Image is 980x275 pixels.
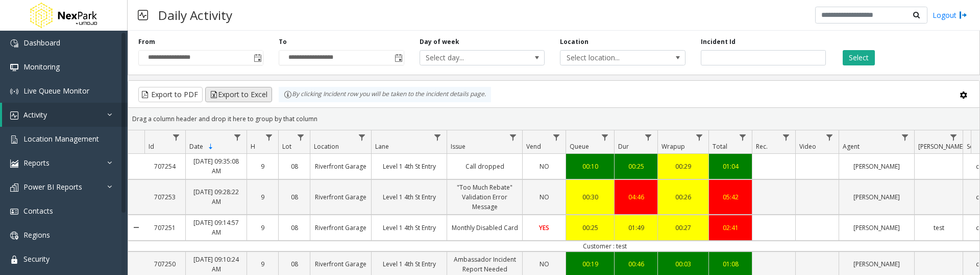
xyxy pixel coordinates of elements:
span: Vend [526,142,541,151]
span: Select day... [420,51,520,65]
img: 'icon' [10,256,18,264]
a: 08 [279,190,310,204]
label: From [138,37,155,47]
div: 00:27 [660,223,706,233]
div: 00:25 [569,223,611,233]
a: Riverfront Garage [310,257,371,271]
span: Lane [375,142,389,151]
a: Location Filter Menu [355,130,369,144]
a: 707250 [144,257,185,271]
span: Select location... [560,51,660,65]
a: 707254 [144,159,185,174]
span: Wrapup [661,142,685,151]
a: 08 [279,220,310,235]
a: 00:25 [615,159,657,174]
span: Issue [451,142,465,151]
span: Location [314,142,339,151]
a: Parker Filter Menu [947,130,961,144]
a: H Filter Menu [262,130,276,144]
a: 00:25 [566,220,614,235]
a: 9 [247,159,278,174]
img: 'icon' [10,135,18,144]
a: [PERSON_NAME] [839,159,914,174]
a: Call dropped [447,159,522,174]
img: 'icon' [10,184,18,192]
div: 05:42 [712,192,749,202]
a: Riverfront Garage [310,159,371,174]
a: 9 [247,220,278,235]
a: Id Filter Menu [169,130,183,144]
a: 02:41 [709,220,752,235]
label: Location [560,37,589,47]
a: Dur Filter Menu [642,130,655,144]
a: 01:04 [709,159,752,174]
span: Regions [23,230,50,240]
span: [PERSON_NAME] [918,142,965,151]
a: test [915,220,963,235]
img: 'icon' [10,87,18,96]
a: Vend Filter Menu [550,130,563,144]
span: Rec. [756,142,768,151]
a: Rec. Filter Menu [779,130,793,144]
span: Location Management [23,134,99,144]
a: NO [523,257,566,271]
a: Level 1 4th St Entry [372,220,447,235]
span: NO [540,193,549,201]
span: Lot [282,142,291,151]
span: Toggle popup [393,51,404,65]
a: NO [523,159,566,174]
div: 00:03 [660,259,706,269]
a: Activity [2,103,128,127]
a: 00:10 [566,159,614,174]
span: Id [149,142,154,151]
a: 05:42 [709,190,752,204]
a: Total Filter Menu [736,130,750,144]
button: Export to PDF [138,87,203,102]
a: Level 1 4th St Entry [372,257,447,271]
a: [PERSON_NAME] [839,190,914,204]
div: By clicking Incident row you will be taken to the incident details page. [279,87,491,102]
img: 'icon' [10,232,18,240]
label: Day of week [420,37,459,47]
a: 00:19 [566,257,614,271]
span: Monitoring [23,62,60,72]
span: Toggle popup [252,51,263,65]
a: 9 [247,257,278,271]
div: 01:49 [617,223,655,233]
a: Queue Filter Menu [598,130,612,144]
button: Export to Excel [205,87,272,102]
h3: Daily Activity [153,3,237,28]
div: 00:19 [569,259,611,269]
span: Sortable [207,143,215,151]
span: Activity [23,110,47,120]
div: 01:04 [712,162,749,171]
a: 00:30 [566,190,614,204]
a: Date Filter Menu [231,130,244,144]
a: Monthly Disabled Card [447,220,522,235]
a: 01:49 [615,220,657,235]
a: Riverfront Garage [310,220,371,235]
img: 'icon' [10,111,18,120]
a: Issue Filter Menu [506,130,520,144]
a: Agent Filter Menu [898,130,912,144]
a: 04:46 [615,190,657,204]
span: Reports [23,158,50,168]
a: Wrapup Filter Menu [693,130,706,144]
div: 04:46 [617,192,655,202]
a: 00:27 [658,220,708,235]
label: Incident Id [701,37,736,47]
img: 'icon' [10,39,18,48]
a: Riverfront Garage [310,190,371,204]
div: 00:29 [660,162,706,171]
a: [DATE] 09:14:57 AM [186,215,247,240]
a: "Too Much Rebate" Validation Error Message [447,180,522,215]
img: 'icon' [10,159,18,168]
a: 00:46 [615,257,657,271]
a: Lot Filter Menu [294,130,308,144]
span: Video [799,142,816,151]
span: Agent [843,142,860,151]
span: H [251,142,255,151]
div: 02:41 [712,223,749,233]
img: 'icon' [10,63,18,72]
a: [PERSON_NAME] [839,220,914,235]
